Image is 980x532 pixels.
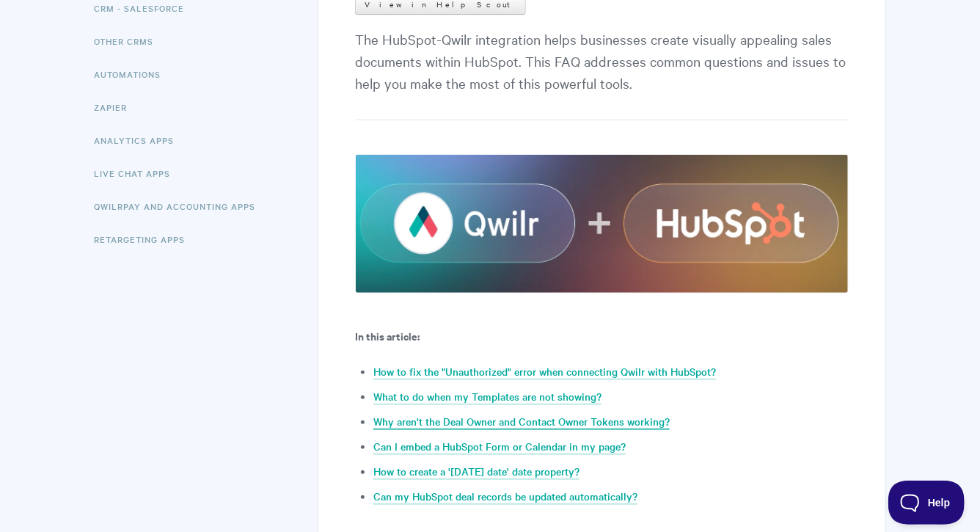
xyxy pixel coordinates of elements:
[373,489,637,505] a: Can my HubSpot deal records be updated automatically?
[355,154,849,293] img: file-Qg4zVhtoMw.png
[355,328,420,343] b: In this article:
[355,28,849,120] p: The HubSpot-Qwilr integration helps businesses create visually appealing sales documents within H...
[373,439,626,455] a: Can I embed a HubSpot Form or Calendar in my page?
[94,59,172,89] a: Automations
[373,389,601,405] a: What to do when my Templates are not showing?
[373,464,579,480] a: How to create a '[DATE] date' date property?
[94,158,181,188] a: Live Chat Apps
[888,481,965,525] iframe: Toggle Customer Support
[373,414,670,430] a: Why aren't the Deal Owner and Contact Owner Tokens working?
[94,92,138,122] a: Zapier
[373,364,716,380] a: How to fix the "Unauthorized" error when connecting Qwilr with HubSpot?
[94,192,266,221] a: QwilrPay and Accounting Apps
[94,225,196,254] a: Retargeting Apps
[94,26,164,56] a: Other CRMs
[94,125,185,155] a: Analytics Apps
